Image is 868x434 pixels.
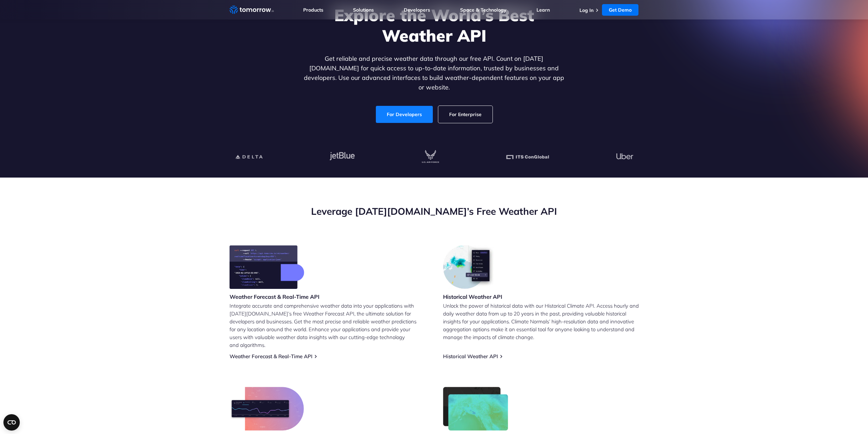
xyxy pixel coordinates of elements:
a: Log In [579,7,593,13]
p: Get reliable and precise weather data through our free API. Count on [DATE][DOMAIN_NAME] for quic... [303,54,566,92]
h1: Explore the World’s Best Weather API [303,5,566,46]
a: Developers [404,7,430,13]
a: Home link [230,5,274,15]
a: Space & Technology [460,7,506,13]
a: For Enterprise [438,106,492,123]
a: Learn [536,7,550,13]
h3: Historical Weather API [443,293,502,300]
a: Get Demo [602,4,638,16]
p: Unlock the power of historical data with our Historical Climate API. Access hourly and daily weat... [443,302,639,341]
h2: Leverage [DATE][DOMAIN_NAME]’s Free Weather API [230,205,639,218]
a: Products [303,7,323,13]
a: Historical Weather API [443,353,498,360]
a: Weather Forecast & Real-Time API [230,353,312,360]
a: Solutions [353,7,374,13]
p: Integrate accurate and comprehensive weather data into your applications with [DATE][DOMAIN_NAME]... [230,302,425,349]
button: Open CMP widget [3,414,20,431]
a: For Developers [376,106,433,123]
h3: Weather Forecast & Real-Time API [230,293,320,300]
